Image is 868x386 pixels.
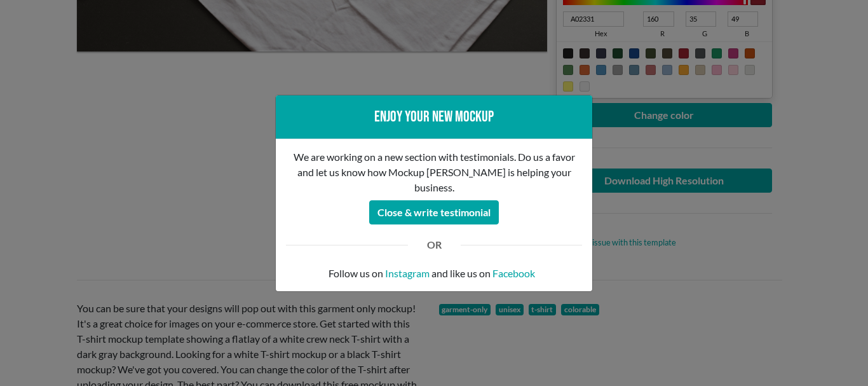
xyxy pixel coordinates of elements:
[492,266,535,281] a: Facebook
[286,106,582,128] div: Enjoy your new mockup
[369,200,499,224] button: Close & write testimonial
[417,237,451,252] div: OR
[286,149,582,195] p: We are working on a new section with testimonials. Do us a favor and let us know how Mockup [PERS...
[369,202,499,214] a: Close & write testimonial
[286,266,582,281] p: Follow us on and like us on
[385,266,430,281] a: Instagram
